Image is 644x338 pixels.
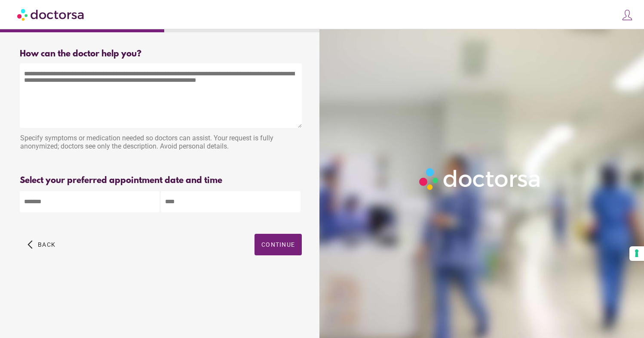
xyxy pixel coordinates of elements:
[261,241,295,248] span: Continue
[621,9,633,21] img: icons8-customer-100.png
[38,241,55,248] span: Back
[20,130,302,157] div: Specify symptoms or medication needed so doctors can assist. Your request is fully anonymized; do...
[255,234,302,255] button: Continue
[20,49,302,59] div: How can the doctor help you?
[629,246,644,261] button: Your consent preferences for tracking technologies
[416,164,545,193] img: Logo-Doctorsa-trans-White-partial-flat.png
[20,176,302,186] div: Select your preferred appointment date and time
[17,5,85,24] img: Doctorsa.com
[24,234,59,255] button: arrow_back_ios Back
